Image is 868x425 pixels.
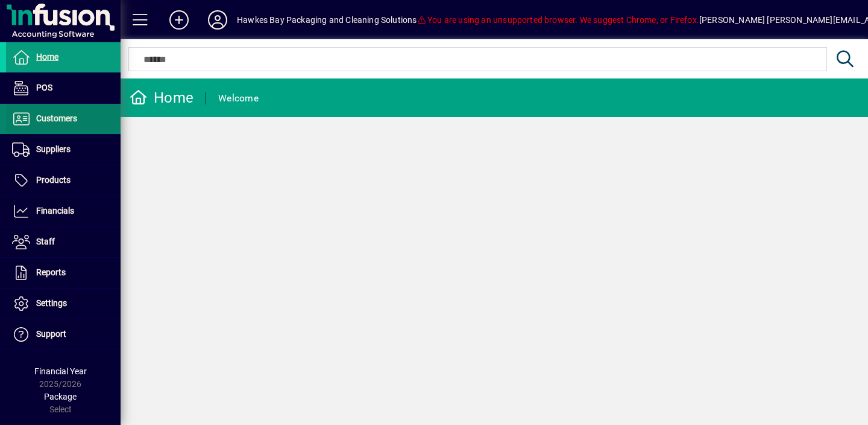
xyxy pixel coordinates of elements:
[36,206,74,216] span: Financials
[218,89,259,108] div: Welcome
[44,392,77,401] span: Package
[36,144,71,154] span: Suppliers
[198,9,237,31] button: Profile
[6,227,121,257] a: Staff
[6,73,121,103] a: POS
[36,298,67,308] span: Settings
[36,175,71,185] span: Products
[36,113,77,123] span: Customers
[6,196,121,226] a: Financials
[6,135,121,165] a: Suppliers
[417,15,699,25] span: You are using an unsupported browser. We suggest Chrome, or Firefox.
[237,10,417,30] div: Hawkes Bay Packaging and Cleaning Solutions
[36,237,55,246] span: Staff
[36,267,66,277] span: Reports
[6,289,121,319] a: Settings
[36,329,66,339] span: Support
[36,83,52,92] span: POS
[36,52,58,62] span: Home
[6,165,121,196] a: Products
[34,366,87,376] span: Financial Year
[6,104,121,134] a: Customers
[130,88,193,107] div: Home
[6,319,121,350] a: Support
[160,9,198,31] button: Add
[6,258,121,288] a: Reports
